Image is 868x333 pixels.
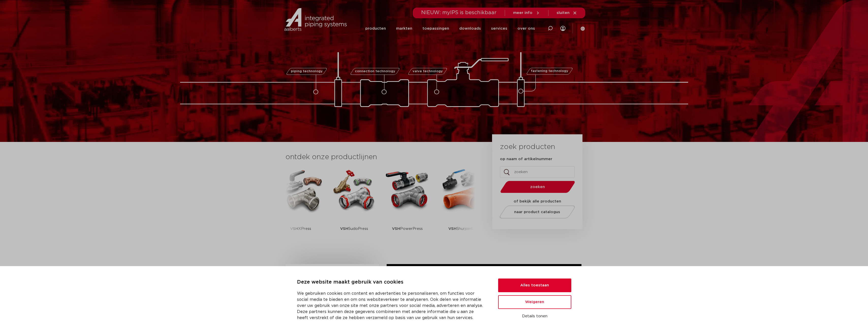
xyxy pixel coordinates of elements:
input: zoeken [500,166,575,178]
h3: zoek producten [500,142,555,152]
strong: VSH [392,227,400,231]
span: sluiten [557,11,570,15]
p: XPress [290,213,311,245]
button: Alles toestaan [498,279,571,292]
a: toepassingen [422,19,449,38]
p: PowerPress [392,213,423,245]
span: connection technology [355,70,395,73]
a: VSHSudoPress [331,167,377,245]
button: Weigeren [498,295,571,309]
a: VSHShurjoint [438,167,484,245]
span: naar product catalogus [514,210,560,214]
p: Shurjoint [448,213,473,245]
button: Details tonen [498,312,571,321]
a: VSHPowerPress [385,167,430,245]
a: services [491,19,507,38]
span: valve technology [413,70,443,73]
a: sluiten [557,11,577,15]
p: We gebruiken cookies om content en advertenties te personaliseren, om functies voor social media ... [297,290,486,321]
nav: Menu [365,19,535,38]
strong: of bekijk alle producten [514,199,561,203]
p: Deze website maakt gebruik van cookies [297,278,486,286]
a: markten [396,19,412,38]
button: zoeken [498,180,577,193]
span: fastening technology [531,70,568,73]
span: meer info [513,11,532,15]
a: downloads [459,19,481,38]
span: zoeken [513,185,562,189]
a: meer info [513,11,540,15]
a: over ons [517,19,535,38]
span: NIEUW: myIPS is beschikbaar [421,10,497,15]
strong: VSH [448,227,456,231]
a: producten [365,19,386,38]
strong: VSH [340,227,348,231]
a: naar product catalogus [498,206,576,218]
p: SudoPress [340,213,368,245]
h3: ontdek onze productlijnen [286,152,475,162]
span: piping technology [291,70,323,73]
strong: VSH [290,227,298,231]
label: op naam of artikelnummer [500,157,552,162]
a: VSHXPress [278,167,324,245]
